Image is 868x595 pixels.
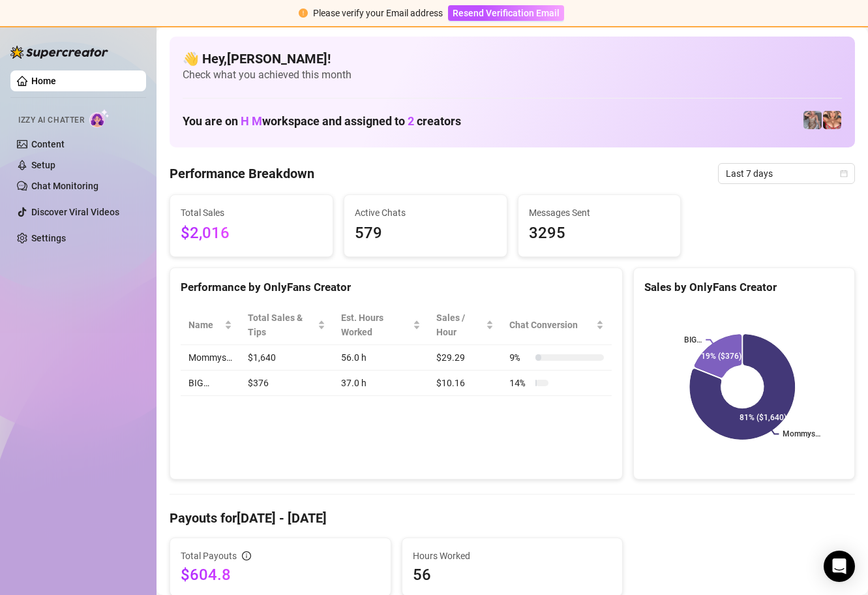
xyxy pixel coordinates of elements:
[726,164,847,183] span: Last 7 days
[428,305,501,345] th: Sales / Hour
[181,279,612,296] div: Performance by OnlyFans Creator
[509,318,593,332] span: Chat Conversion
[428,345,501,371] td: $29.29
[529,221,670,246] span: 3295
[170,509,855,527] h4: Payouts for [DATE] - [DATE]
[31,181,98,191] a: Chat Monitoring
[341,311,410,339] div: Est. Hours Worked
[31,207,119,217] a: Discover Viral Videos
[413,549,612,563] span: Hours Worked
[31,76,56,86] a: Home
[240,345,333,371] td: $1,640
[509,350,530,365] span: 9 %
[501,305,612,345] th: Chat Conversion
[188,318,222,332] span: Name
[181,564,380,585] span: $604.8
[333,345,428,371] td: 56.0 h
[803,111,822,129] img: pennylondonvip
[509,376,530,390] span: 14 %
[436,311,483,339] span: Sales / Hour
[183,68,842,82] span: Check what you achieved this month
[453,8,560,18] span: Resend Verification Email
[31,139,65,149] a: Content
[413,564,612,585] span: 56
[181,305,240,345] th: Name
[181,549,237,563] span: Total Payouts
[31,233,66,243] a: Settings
[181,371,240,396] td: BIG…
[10,46,108,59] img: logo-BBDzfeDw.svg
[248,311,315,339] span: Total Sales & Tips
[170,164,314,183] h4: Performance Breakdown
[783,429,821,438] text: Mommys…
[241,114,262,128] span: H M
[242,551,251,560] span: info-circle
[181,345,240,371] td: Mommys…
[89,109,110,128] img: AI Chatter
[824,551,855,582] div: Open Intercom Messenger
[408,114,414,128] span: 2
[240,305,333,345] th: Total Sales & Tips
[313,6,443,20] div: Please verify your Email address
[18,114,84,127] span: Izzy AI Chatter
[428,371,501,396] td: $10.16
[333,371,428,396] td: 37.0 h
[181,206,322,220] span: Total Sales
[183,50,842,68] h4: 👋 Hey, [PERSON_NAME] !
[840,170,848,177] span: calendar
[448,5,564,21] button: Resend Verification Email
[181,221,322,246] span: $2,016
[685,335,702,344] text: BIG…
[355,206,496,220] span: Active Chats
[299,8,308,18] span: exclamation-circle
[240,371,333,396] td: $376
[355,221,496,246] span: 579
[31,160,55,170] a: Setup
[183,114,461,129] h1: You are on workspace and assigned to creators
[529,206,670,220] span: Messages Sent
[644,279,844,296] div: Sales by OnlyFans Creator
[823,111,841,129] img: pennylondon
